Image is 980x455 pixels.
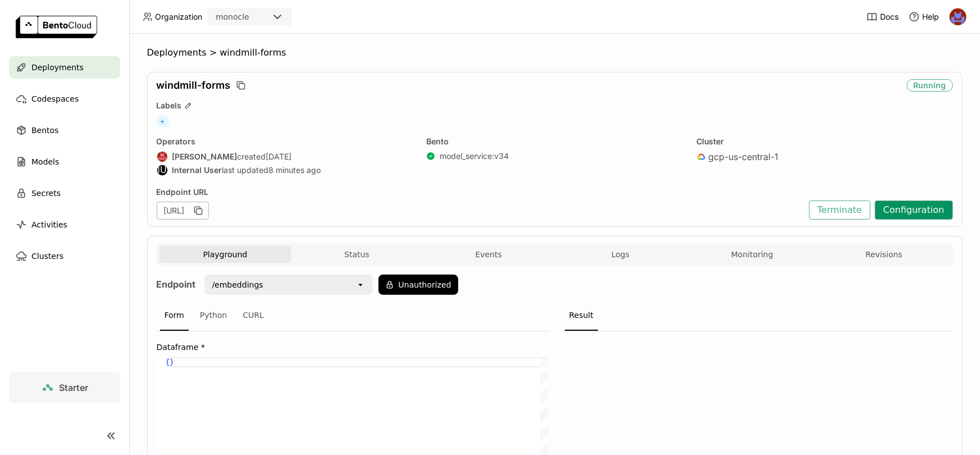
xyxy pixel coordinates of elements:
div: Endpoint URL [157,187,804,197]
div: /embeddings [212,279,263,290]
span: Bentos [31,124,58,137]
span: Help [922,12,939,22]
label: Dataframe * [157,343,548,352]
div: Python [195,301,232,331]
a: Clusters [9,245,120,267]
a: Starter [9,372,120,403]
span: > [207,47,220,58]
span: Deployments [31,61,84,74]
div: [URL] [157,202,209,220]
div: Result [565,301,598,331]
span: [DATE] [266,152,292,162]
img: logo [16,16,97,38]
span: Docs [880,12,899,22]
span: Activities [31,218,67,231]
div: CURL [238,301,268,331]
span: Codespaces [31,92,79,106]
button: Revisions [818,246,950,263]
span: Deployments [147,47,207,58]
span: { [166,358,170,366]
div: Form [160,301,189,331]
span: 8 minutes ago [269,165,321,175]
a: Bentos [9,119,120,142]
div: Operators [157,136,413,147]
span: Starter [59,382,88,393]
button: Status [291,246,423,263]
span: Models [31,155,59,169]
a: Models [9,151,120,173]
div: Labels [157,101,953,111]
button: Monitoring [686,246,818,263]
div: Help [909,11,939,22]
button: Events [423,246,555,263]
div: IU [157,165,167,175]
strong: Internal User [172,165,222,175]
span: + [157,115,169,128]
img: Noa Tavron [950,8,967,25]
img: Matan Perelmuter [157,152,167,162]
a: Docs [867,11,899,22]
button: Terminate [809,201,870,220]
div: Cluster [696,136,953,147]
button: Configuration [875,201,953,220]
span: Organization [155,12,202,22]
div: created [157,151,413,162]
button: Logs [555,246,687,263]
div: Bento [426,136,683,147]
input: Selected monocle. [250,12,252,23]
span: Secrets [31,186,61,200]
svg: open [356,280,365,289]
span: windmill-forms [157,79,231,92]
span: } [170,358,174,366]
button: Unauthorized [379,275,458,295]
span: windmill-forms [220,47,286,58]
input: Selected /embeddings. [265,279,266,290]
div: last updated [157,165,413,176]
div: Internal User [157,165,168,176]
button: Playground [159,246,291,263]
a: Secrets [9,182,120,204]
a: Codespaces [9,88,120,110]
strong: Endpoint [157,279,196,290]
a: Activities [9,213,120,236]
span: Clusters [31,249,63,263]
nav: Breadcrumbs navigation [147,47,963,58]
span: gcp-us-central-1 [709,151,779,162]
div: Running [907,79,953,92]
div: monocle [216,11,249,22]
a: Deployments [9,56,120,79]
a: model_service:v34 [440,151,509,161]
strong: [PERSON_NAME] [172,152,238,162]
